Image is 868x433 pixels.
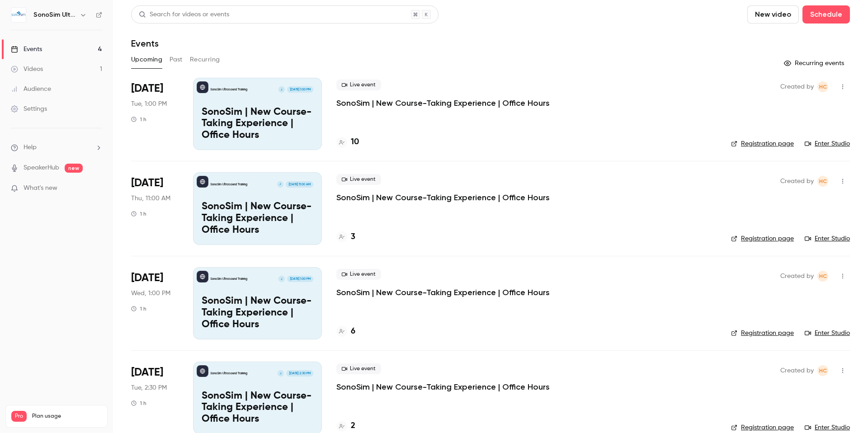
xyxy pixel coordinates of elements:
[190,52,220,67] button: Recurring
[131,305,146,312] div: 1 h
[336,420,355,432] a: 2
[336,192,550,203] a: SonoSim | New Course-Taking Experience | Office Hours
[805,423,850,432] a: Enter Studio
[131,52,162,67] button: Upcoming
[210,277,247,281] p: SonoSim Ultrasound Training
[336,363,381,374] span: Live event
[351,420,355,432] h4: 2
[780,365,814,376] span: Created by
[336,98,550,108] a: SonoSim | New Course-Taking Experience | Office Hours
[351,231,355,243] h4: 3
[336,269,381,280] span: Live event
[131,194,170,203] span: Thu, 11:00 AM
[731,423,794,432] a: Registration page
[131,99,167,108] span: Tue, 1:00 PM
[819,81,827,92] span: HC
[139,10,229,19] div: Search for videos or events
[24,143,37,152] span: Help
[817,365,828,376] span: Holly Clark
[819,365,827,376] span: HC
[731,234,794,243] a: Registration page
[24,163,59,173] a: SpeakerHub
[731,329,794,338] a: Registration page
[11,8,26,22] img: SonoSim Ultrasound Training
[286,370,313,377] span: [DATE] 2:30 PM
[131,365,163,380] span: [DATE]
[24,184,57,193] span: What's new
[278,275,285,282] div: J
[11,65,43,74] div: Videos
[287,86,313,93] span: [DATE] 1:00 PM
[11,85,51,94] div: Audience
[131,172,179,245] div: Sep 25 Thu, 11:00 AM (America/Los Angeles)
[805,329,850,338] a: Enter Studio
[202,107,313,141] p: SonoSim | New Course-Taking Experience | Office Hours
[193,78,322,150] a: SonoSim | New Course-Taking Experience | Office HoursSonoSim Ultrasound TrainingJ[DATE] 1:00 PMSo...
[11,104,47,113] div: Settings
[11,411,27,422] span: Pro
[131,38,159,49] h1: Events
[336,381,550,392] a: SonoSim | New Course-Taking Experience | Office Hours
[336,325,355,338] a: 6
[277,181,284,188] div: J
[202,296,313,330] p: SonoSim | New Course-Taking Experience | Office Hours
[278,86,285,93] div: J
[11,143,102,152] li: help-dropdown-opener
[747,5,799,24] button: New video
[336,174,381,185] span: Live event
[780,81,814,92] span: Created by
[286,181,313,188] span: [DATE] 11:00 AM
[819,271,827,282] span: HC
[351,136,359,148] h4: 10
[202,201,313,236] p: SonoSim | New Course-Taking Experience | Office Hours
[131,78,179,150] div: Sep 23 Tue, 1:00 PM (America/Los Angeles)
[131,176,163,190] span: [DATE]
[802,5,850,24] button: Schedule
[131,116,146,123] div: 1 h
[131,271,163,285] span: [DATE]
[33,10,76,19] h6: SonoSim Ultrasound Training
[817,271,828,282] span: Holly Clark
[193,172,322,245] a: SonoSim | New Course-Taking Experience | Office HoursSonoSim Ultrasound TrainingJ[DATE] 11:00 AMS...
[336,80,381,90] span: Live event
[131,81,163,96] span: [DATE]
[202,391,313,425] p: SonoSim | New Course-Taking Experience | Office Hours
[170,52,183,67] button: Past
[210,182,247,187] p: SonoSim Ultrasound Training
[780,56,850,71] button: Recurring events
[131,383,167,392] span: Tue, 2:30 PM
[336,287,550,298] a: SonoSim | New Course-Taking Experience | Office Hours
[351,325,355,338] h4: 6
[210,87,247,92] p: SonoSim Ultrasound Training
[817,176,828,187] span: Holly Clark
[65,164,83,173] span: new
[336,231,355,243] a: 3
[287,276,313,282] span: [DATE] 1:00 PM
[11,45,42,54] div: Events
[780,176,814,187] span: Created by
[277,370,284,377] div: J
[731,139,794,148] a: Registration page
[805,234,850,243] a: Enter Studio
[780,271,814,282] span: Created by
[210,371,247,376] p: SonoSim Ultrasound Training
[131,400,146,407] div: 1 h
[819,176,827,187] span: HC
[32,413,102,420] span: Plan usage
[131,210,146,217] div: 1 h
[193,267,322,339] a: SonoSim | New Course-Taking Experience | Office HoursSonoSim Ultrasound TrainingJ[DATE] 1:00 PMSo...
[131,267,179,339] div: Oct 1 Wed, 1:00 PM (America/Los Angeles)
[817,81,828,92] span: Holly Clark
[131,289,170,298] span: Wed, 1:00 PM
[805,139,850,148] a: Enter Studio
[336,136,359,148] a: 10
